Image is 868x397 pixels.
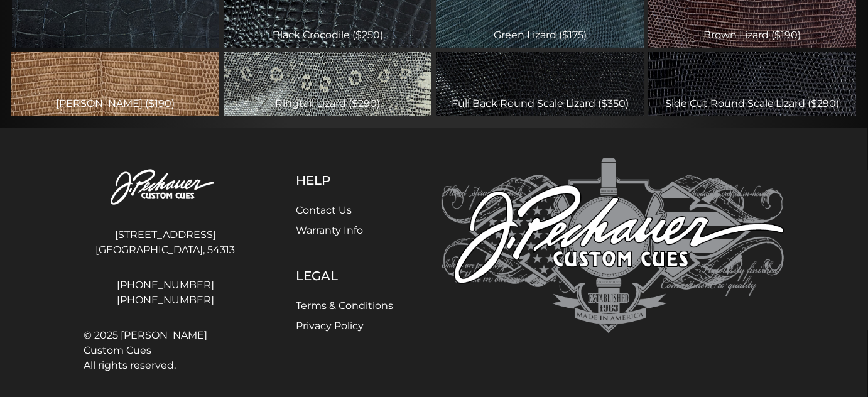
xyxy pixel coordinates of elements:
[224,53,431,116] div: Ringtail Lizard ($290)
[12,53,219,116] div: [PERSON_NAME] ($190)
[296,300,393,312] a: Terms & Conditions
[296,320,364,332] a: Privacy Policy
[84,329,247,374] span: © 2025 [PERSON_NAME] Custom Cues All rights reserved.
[442,158,784,334] img: Pechauer Custom Cues
[84,158,247,218] img: Pechauer Custom Cues
[84,223,247,263] address: [STREET_ADDRESS] [GEOGRAPHIC_DATA], 54313
[296,205,352,217] a: Contact Us
[649,53,856,116] div: Side Cut Round Scale Lizard ($290)
[296,269,393,284] h5: Legal
[296,225,363,237] a: Warranty Info
[84,293,247,308] a: [PHONE_NUMBER]
[296,173,393,188] h5: Help
[437,53,644,116] div: Full Back Round Scale Lizard ($350)
[84,278,247,293] a: [PHONE_NUMBER]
